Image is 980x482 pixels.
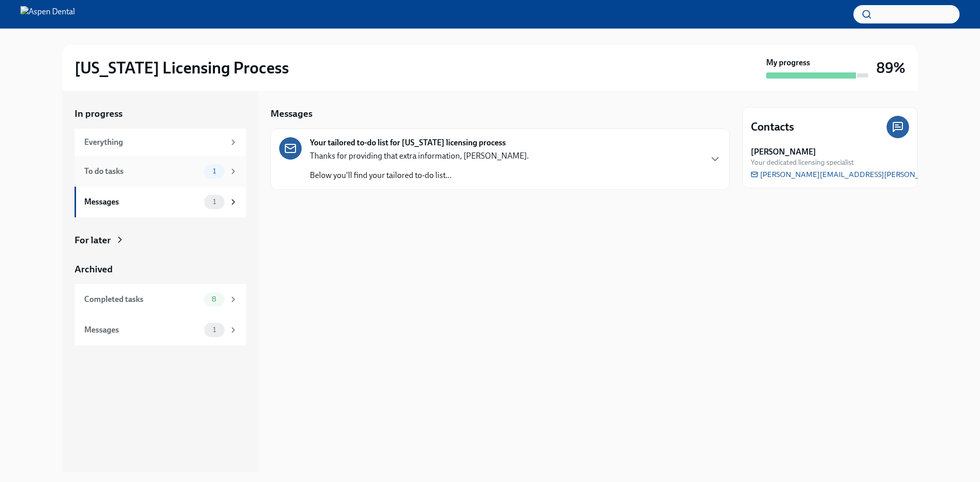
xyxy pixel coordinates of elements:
p: Thanks for providing that extra information, [PERSON_NAME]. [310,150,529,162]
strong: My progress [766,57,810,68]
h4: Contacts [751,119,794,135]
div: Everything [84,137,225,148]
div: To do tasks [84,166,200,177]
h3: 89% [876,59,905,77]
h5: Messages [271,107,312,120]
a: Messages1 [75,315,246,345]
a: In progress [75,107,246,120]
strong: [PERSON_NAME] [751,146,816,158]
span: 1 [207,198,222,206]
div: Messages [84,196,200,208]
strong: Your tailored to-do list for [US_STATE] licensing process [310,137,506,148]
a: Completed tasks8 [75,284,246,315]
span: Your dedicated licensing specialist [751,158,854,167]
span: 1 [207,326,222,334]
div: For later [75,234,111,247]
div: Completed tasks [84,294,200,305]
a: Everything [75,129,246,156]
span: 1 [207,167,222,175]
img: Aspen Dental [20,6,75,22]
p: Below you'll find your tailored to-do list... [310,170,529,181]
h2: [US_STATE] Licensing Process [75,58,289,78]
div: Messages [84,324,200,336]
a: Messages1 [75,187,246,217]
span: 8 [206,295,223,303]
a: To do tasks1 [75,156,246,187]
a: For later [75,234,246,247]
a: Archived [75,263,246,276]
